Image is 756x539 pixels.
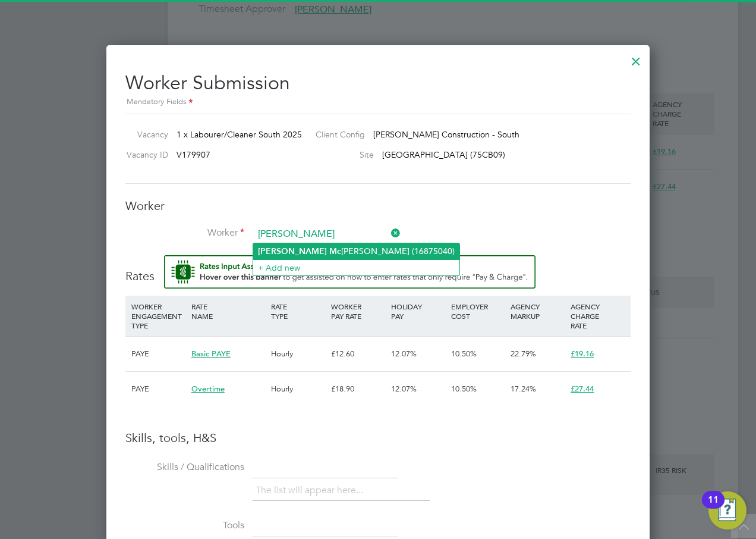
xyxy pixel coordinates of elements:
div: £18.90 [328,372,388,406]
div: RATE NAME [188,296,268,327]
span: Basic PAYE [191,349,231,359]
span: 10.50% [451,349,477,359]
label: Tools [125,519,244,532]
h3: Skills, tools, H&S [125,430,631,446]
label: Skills / Qualifications [125,461,244,474]
div: AGENCY MARKUP [508,296,568,327]
label: Vacancy [121,129,168,140]
div: AGENCY CHARGE RATE [568,296,628,336]
span: 10.50% [451,384,477,394]
div: PAYE [128,337,188,371]
span: 12.07% [391,384,417,394]
div: WORKER PAY RATE [328,296,388,327]
h3: Worker [125,198,631,214]
button: Rate Assistant [164,255,535,289]
label: Vacancy ID [121,149,168,160]
span: 17.24% [511,384,536,394]
span: 22.79% [511,349,536,359]
div: HOLIDAY PAY [388,296,448,327]
div: £12.60 [328,337,388,371]
div: Hourly [268,337,328,371]
li: + Add new [253,259,459,275]
h3: Rates [125,255,631,284]
label: Client Config [306,129,365,140]
span: £19.16 [571,349,594,359]
b: Mc [329,246,341,256]
span: £27.44 [571,384,594,394]
input: Search for... [254,225,401,243]
b: [PERSON_NAME] [258,246,327,256]
div: RATE TYPE [268,296,328,327]
button: Open Resource Center, 11 new notifications [708,491,746,529]
div: PAYE [128,372,188,406]
span: [GEOGRAPHIC_DATA] (75CB09) [382,149,505,160]
label: Worker [125,227,244,239]
span: [PERSON_NAME] Construction - South [373,129,519,140]
h2: Worker Submission [125,62,631,109]
span: 1 x Labourer/Cleaner South 2025 [177,129,302,140]
div: Mandatory Fields [125,96,631,109]
div: Hourly [268,372,328,406]
span: 12.07% [391,349,417,359]
li: The list will appear here... [256,482,368,499]
div: EMPLOYER COST [448,296,508,327]
div: WORKER ENGAGEMENT TYPE [128,296,188,336]
div: 11 [708,500,719,515]
label: Site [306,149,374,160]
span: V179907 [177,149,210,160]
li: [PERSON_NAME] (16875040) [253,243,459,259]
span: Overtime [191,384,225,394]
